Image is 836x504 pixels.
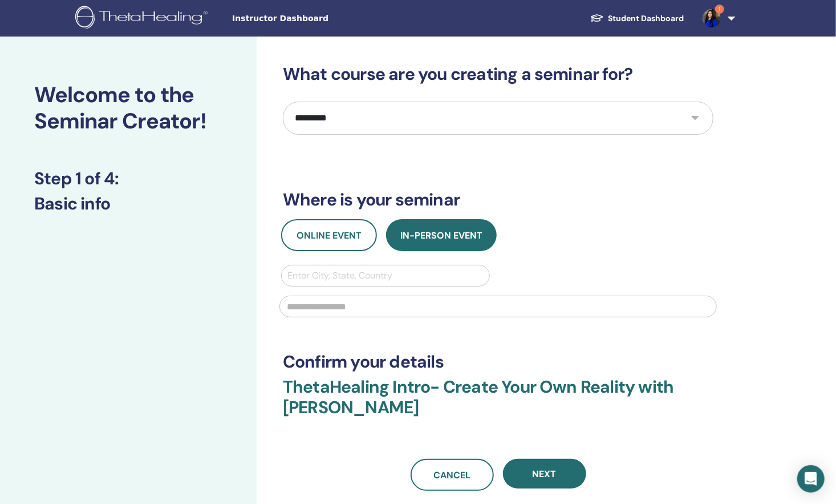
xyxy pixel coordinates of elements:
[34,168,222,189] h3: Step 1 of 4 :
[75,6,212,31] img: logo.png
[411,459,494,491] a: Cancel
[433,469,470,481] span: Cancel
[283,377,713,432] h3: ThetaHealing Intro- Create Your Own Reality with [PERSON_NAME]
[34,82,222,134] h2: Welcome to the Seminar Creator!
[400,229,482,241] span: In-Person Event
[590,13,604,23] img: graduation-cap-white.svg
[281,219,377,251] button: Online Event
[386,219,497,251] button: In-Person Event
[283,64,713,84] h3: What course are you creating a seminar for?
[283,352,713,372] h3: Confirm your details
[503,459,586,489] button: Next
[715,5,724,14] span: 1
[703,9,721,27] img: default.jpg
[581,8,693,29] a: Student Dashboard
[283,189,713,210] h3: Where is your seminar
[797,465,825,493] div: Open Intercom Messenger
[533,468,557,480] span: Next
[232,13,403,25] span: Instructor Dashboard
[34,193,222,214] h3: Basic info
[297,229,362,241] span: Online Event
